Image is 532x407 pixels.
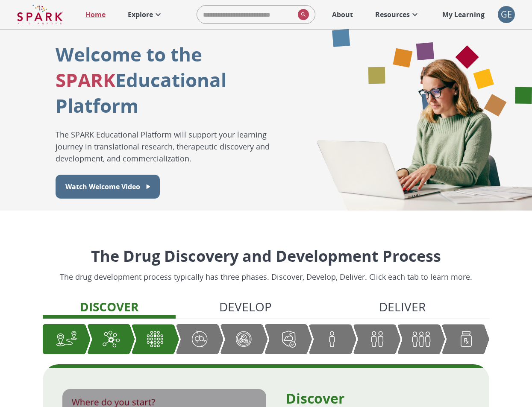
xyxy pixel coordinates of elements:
p: Develop [219,298,272,316]
div: GE [498,6,515,23]
p: The SPARK Educational Platform will support your learning journey in translational research, ther... [56,129,294,164]
p: Home [85,9,106,20]
p: The drug development process typically has three phases. Discover, Develop, Deliver. Click each t... [60,271,472,283]
p: About [332,9,353,20]
p: Watch Welcome Video [65,182,140,192]
p: Explore [128,9,153,20]
span: SPARK [56,67,115,93]
p: Resources [375,9,410,20]
a: Resources [371,5,424,24]
a: My Learning [438,5,489,24]
button: account of current user [498,6,515,23]
a: Home [81,5,110,24]
p: Discover [80,298,138,316]
a: Explore [123,5,168,24]
p: The Drug Discovery and Development Process [60,245,472,268]
a: About [328,5,357,24]
button: Watch Welcome Video [56,175,160,199]
button: search [294,6,309,23]
p: Welcome to the Educational Platform [56,41,294,118]
div: Graphic showing the progression through the Discover, Develop, and Deliver pipeline, highlighting... [43,324,489,354]
p: Deliver [379,298,426,316]
img: Logo of SPARK at Stanford [17,4,63,25]
p: My Learning [442,9,485,20]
